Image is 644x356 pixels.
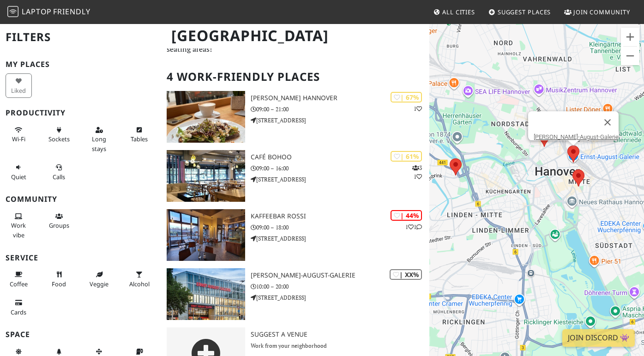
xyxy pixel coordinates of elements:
h3: [PERSON_NAME]-August-Galerie [251,272,430,279]
span: Group tables [49,221,69,229]
span: Credit cards [11,308,26,316]
span: Coffee [10,280,28,288]
span: Veggie [90,280,108,288]
p: [STREET_ADDRESS] [251,293,430,302]
img: LaptopFriendly [7,6,18,17]
h3: Café Bohoo [251,153,430,161]
p: [STREET_ADDRESS] [251,234,430,243]
img: Kaffeebar Rossi [167,209,245,261]
p: 09:00 – 18:00 [251,223,430,232]
h3: Service [6,253,156,262]
h3: Suggest a Venue [251,331,430,338]
span: Work-friendly tables [131,135,148,143]
p: 1 1 [405,223,422,231]
span: Join Community [573,8,630,16]
button: Wi-Fi [6,122,32,147]
span: Power sockets [48,135,70,143]
a: BoBo Hannover | 67% 1 [PERSON_NAME] Hannover 09:00 – 21:00 [STREET_ADDRESS] [161,91,429,143]
h3: My Places [6,60,156,69]
h2: 4 Work-Friendly Places [167,63,424,91]
h3: Space [6,330,156,339]
h3: Kaffeebar Rossi [251,212,430,220]
button: Veggie [86,267,112,291]
div: | 67% [391,92,422,103]
a: Join Community [560,4,634,20]
p: 3 1 [412,163,422,181]
div: | XX% [390,269,422,280]
span: Quiet [11,173,26,181]
button: Long stays [86,122,112,156]
p: 09:00 – 16:00 [251,164,430,173]
p: Work from your neighborhood [251,341,430,350]
button: Groups [46,209,72,233]
img: Café Bohoo [167,150,245,202]
button: Work vibe [6,209,32,242]
button: Cards [6,295,32,320]
img: Ernst-August-Galerie [167,268,245,320]
a: Café Bohoo | 61% 31 Café Bohoo 09:00 – 16:00 [STREET_ADDRESS] [161,150,429,202]
button: Zoom out [621,47,639,65]
img: BoBo Hannover [167,91,245,143]
span: Food [52,280,66,288]
button: Sockets [46,122,72,147]
button: Quiet [6,160,32,184]
p: 10:00 – 20:00 [251,282,430,291]
button: Zoom in [621,28,639,46]
a: Suggest Places [485,4,555,20]
span: Stable Wi-Fi [12,135,25,143]
span: Suggest Places [498,8,551,16]
h3: Productivity [6,109,156,117]
p: 09:00 – 21:00 [251,105,430,114]
p: [STREET_ADDRESS] [251,116,430,125]
span: Friendly [53,6,90,17]
button: Alcohol [126,267,153,291]
button: Food [46,267,72,291]
h3: Community [6,195,156,204]
span: All Cities [442,8,475,16]
a: LaptopFriendly LaptopFriendly [7,4,90,20]
h3: [PERSON_NAME] Hannover [251,94,430,102]
p: 1 [414,104,422,113]
h2: Filters [6,23,156,51]
span: Alcohol [129,280,150,288]
a: Join Discord 👾 [562,329,635,347]
a: Kaffeebar Rossi | 44% 11 Kaffeebar Rossi 09:00 – 18:00 [STREET_ADDRESS] [161,209,429,261]
span: People working [11,221,26,239]
button: Calls [46,160,72,184]
span: Laptop [22,6,52,17]
span: Video/audio calls [53,173,65,181]
a: Ernst-August-Galerie | XX% [PERSON_NAME]-August-Galerie 10:00 – 20:00 [STREET_ADDRESS] [161,268,429,320]
button: Coffee [6,267,32,291]
p: [STREET_ADDRESS] [251,175,430,184]
h1: [GEOGRAPHIC_DATA] [164,23,427,48]
span: Long stays [92,135,106,152]
div: | 44% [391,210,422,221]
a: All Cities [429,4,479,20]
div: | 61% [391,151,422,162]
a: [PERSON_NAME]-August-Galerie [534,133,619,140]
button: Close [596,111,619,133]
button: Tables [126,122,153,147]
